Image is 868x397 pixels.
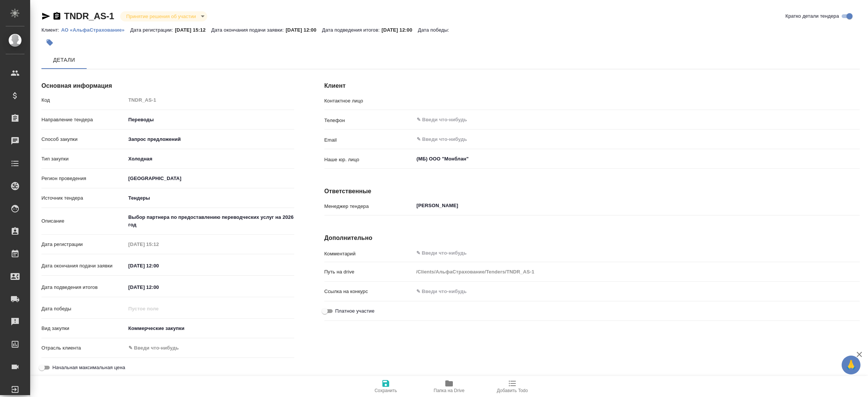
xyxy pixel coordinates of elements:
p: Дата регистрации [41,241,126,248]
span: Платное участие [335,307,374,315]
input: Пустое поле [414,266,860,277]
span: Папка на Drive [434,388,465,393]
input: ✎ Введи что-нибудь [414,286,860,297]
button: Open [856,99,857,101]
div: ✎ Введи что-нибудь [126,342,294,354]
div: Запрос предложений [126,133,294,146]
p: Комментарий [324,250,414,258]
p: Отрасль клиента [41,344,126,352]
p: Способ закупки [41,136,126,143]
span: Начальная максимальная цена [52,364,125,371]
h4: Клиент [324,81,860,90]
div: Принятие решения об участии [120,11,207,21]
div: [GEOGRAPHIC_DATA] [126,192,294,205]
p: Описание [41,217,126,225]
button: Принятие решения об участии [124,13,198,20]
button: 🙏 [842,356,860,374]
p: Дата победы: [418,27,451,33]
p: [DATE] 12:00 [382,27,418,33]
h4: Дополнительно [324,234,860,243]
p: Телефон [324,117,414,124]
span: Сохранить [374,388,397,393]
p: [DATE] 12:00 [286,27,322,33]
button: Добавить тэг [41,34,58,51]
button: Open [856,139,857,140]
p: Направление тендера [41,116,126,124]
p: Контактное лицо [324,97,414,105]
p: Дата подведения итогов [41,284,126,291]
h4: Основная информация [41,81,294,90]
p: Дата окончания подачи заявки: [211,27,286,33]
input: ✎ Введи что-нибудь [126,260,192,271]
p: Путь на drive [324,268,414,276]
div: Переводы [126,113,294,126]
p: Email [324,136,414,144]
button: Папка на Drive [417,376,481,397]
span: Кратко детали тендера [785,12,839,20]
p: Код [41,96,126,104]
span: Детали [46,55,82,65]
p: Менеджер тендера [324,203,414,210]
a: TNDR_AS-1 [64,11,114,21]
span: Добавить Todo [497,388,528,393]
textarea: Выбор партнера по предоставлению переводческих услуг на 2026 год [126,211,294,231]
input: ✎ Введи что-нибудь [126,282,192,293]
button: Сохранить [354,376,417,397]
div: Холодная [126,153,294,165]
p: Регион проведения [41,175,126,182]
div: Коммерческие закупки [126,322,294,335]
p: Тип закупки [41,155,126,163]
p: Дата победы [41,305,126,313]
div: ✎ Введи что-нибудь [128,344,285,352]
button: Open [856,119,857,121]
input: Пустое поле [126,303,192,314]
span: 🙏 [845,357,857,373]
p: Дата окончания подачи заявки [41,262,126,270]
p: Клиент: [41,27,61,33]
a: АО «АльфаСтрахование» [61,26,130,33]
p: Вид закупки [41,325,126,332]
button: Добавить Todo [481,376,544,397]
p: Ссылка на конкурс [324,288,414,295]
h4: Ответственные [324,187,860,196]
div: [GEOGRAPHIC_DATA] [126,172,294,185]
p: [DATE] 15:12 [175,27,211,33]
button: Скопировать ссылку для ЯМессенджера [41,12,50,21]
input: Пустое поле [126,239,192,250]
button: Скопировать ссылку [52,12,61,21]
p: Наше юр. лицо [324,156,414,163]
input: ✎ Введи что-нибудь [416,115,832,124]
button: Open [856,205,857,206]
p: Источник тендера [41,194,126,202]
p: Дата подведения итогов: [322,27,382,33]
input: ✎ Введи что-нибудь [416,135,832,144]
button: Open [856,158,857,160]
p: Дата регистрации: [130,27,175,33]
input: Пустое поле [126,95,294,105]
